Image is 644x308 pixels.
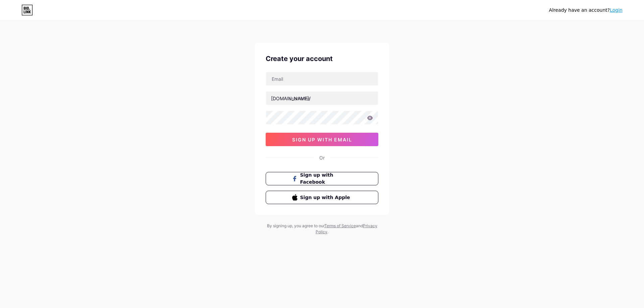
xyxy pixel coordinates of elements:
button: Sign up with Apple [266,191,378,204]
div: [DOMAIN_NAME]/ [271,95,311,102]
button: Sign up with Facebook [266,172,378,185]
span: sign up with email [292,137,352,142]
button: sign up with email [266,133,378,146]
span: Sign up with Facebook [300,172,352,186]
div: Already have an account? [549,7,623,14]
div: Create your account [266,54,378,64]
input: username [266,91,378,105]
div: Or [319,154,325,161]
span: Sign up with Apple [300,194,352,201]
a: Login [610,7,623,13]
div: By signing up, you agree to our and . [265,223,379,235]
a: Terms of Service [324,223,356,228]
input: Email [266,72,378,85]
